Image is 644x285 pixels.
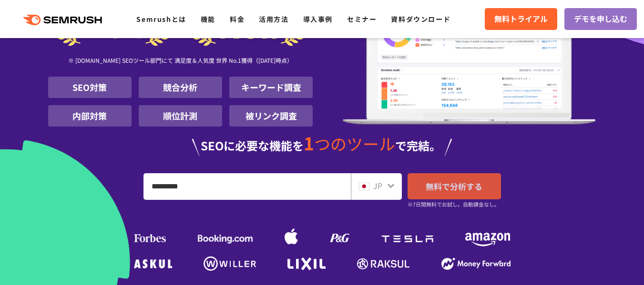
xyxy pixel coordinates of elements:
[304,130,314,156] span: 1
[229,77,313,98] li: キーワード調査
[391,14,450,24] a: 資料ダウンロード
[373,180,382,191] span: JP
[144,174,350,199] input: URL、キーワードを入力してください
[139,105,222,127] li: 順位計測
[136,14,186,24] a: Semrushとは
[303,14,333,24] a: 導入事例
[229,105,313,127] li: 被リンク調査
[485,8,557,30] a: 無料トライアル
[48,105,132,127] li: 内部対策
[408,200,500,209] small: ※7日間無料でお試し。自動課金なし。
[201,14,215,24] a: 機能
[259,14,288,24] a: 活用方法
[314,132,395,155] span: つのツール
[139,77,222,98] li: 競合分析
[408,173,501,199] a: 無料で分析する
[564,8,637,30] a: デモを申し込む
[230,14,245,24] a: 料金
[574,13,627,25] span: デモを申し込む
[395,137,441,154] span: で完結。
[48,46,313,77] div: ※ [DOMAIN_NAME] SEOツール部門にて 満足度＆人気度 世界 No.1獲得（[DATE]時点）
[48,134,596,156] div: SEOに必要な機能を
[494,13,548,25] span: 無料トライアル
[48,77,132,98] li: SEO対策
[347,14,377,24] a: セミナー
[426,180,482,192] span: 無料で分析する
